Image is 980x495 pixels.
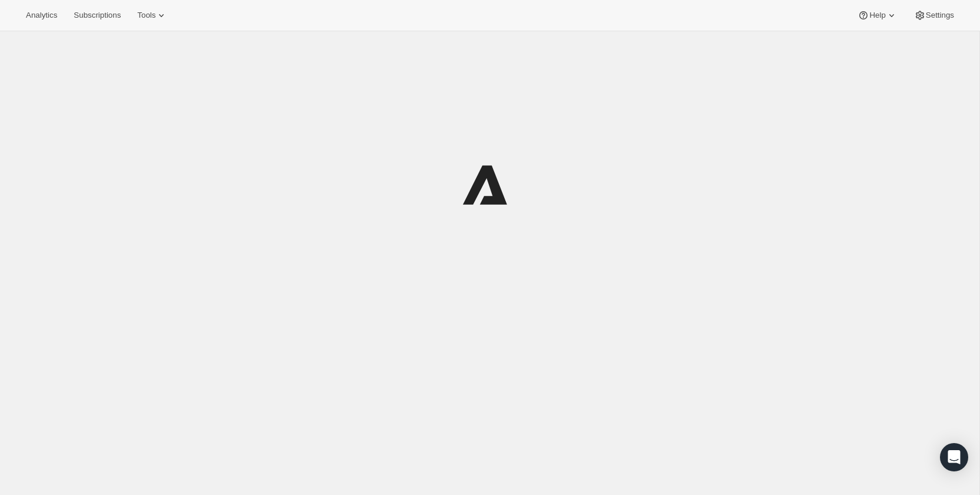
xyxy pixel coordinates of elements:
[26,11,57,20] span: Analytics
[850,7,904,24] button: Help
[926,11,954,20] span: Settings
[19,7,64,24] button: Analytics
[130,7,174,24] button: Tools
[67,7,128,24] button: Subscriptions
[940,443,968,471] div: Open Intercom Messenger
[74,11,121,20] span: Subscriptions
[907,7,961,24] button: Settings
[137,11,155,20] span: Tools
[869,11,885,20] span: Help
